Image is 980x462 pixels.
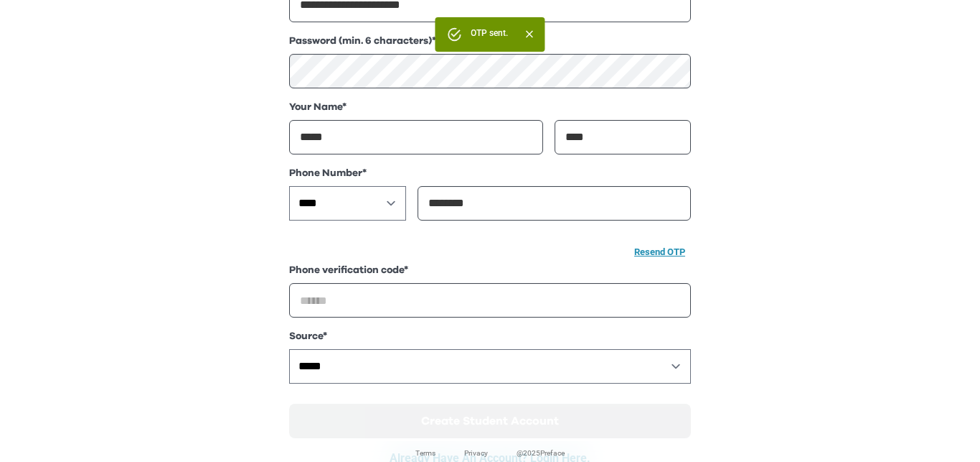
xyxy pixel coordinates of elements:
[289,329,691,344] label: Source *
[421,412,559,430] span: Create Student Account
[628,241,691,264] button: Resend OTP
[471,22,508,47] div: OTP sent.
[519,24,539,44] button: Close
[517,447,565,459] span: @ 2025 Preface
[464,448,488,458] a: Privacy
[289,263,691,278] label: Phone verification code *
[289,34,691,49] label: Password (min. 6 characters) *
[415,448,435,458] a: Terms
[289,100,691,115] label: Your Name *
[289,166,691,181] label: Phone Number *
[289,404,691,438] button: Create Student Account
[634,245,685,259] p: Resend OTP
